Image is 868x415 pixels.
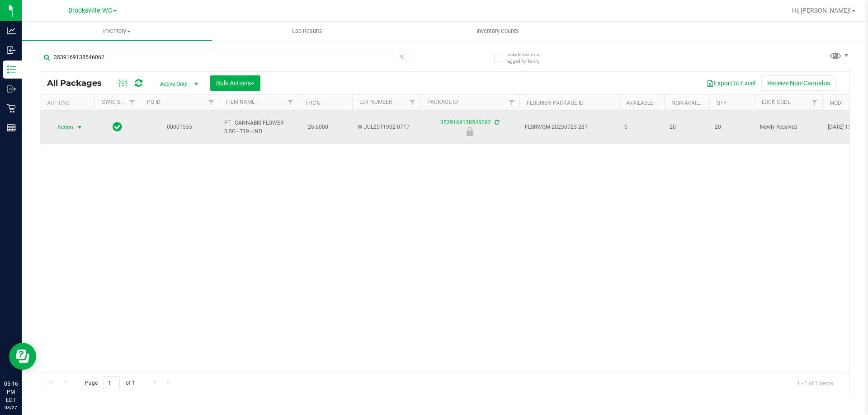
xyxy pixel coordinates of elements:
[359,99,392,105] a: Lot Number
[464,27,531,35] span: Inventory Counts
[624,123,659,131] span: 0
[49,121,74,134] span: Action
[505,95,519,110] a: Filter
[7,46,16,55] inline-svg: Inbound
[398,51,405,62] span: Clear
[671,100,712,106] a: Non-Available
[224,119,292,136] span: FT - CANNABIS FLOWER - 3.5G - T19 - IND
[74,121,85,134] span: select
[147,99,160,105] a: PO ID
[22,27,212,35] span: Inventory
[525,123,613,131] span: FLSRWGM-20250723-281
[440,119,491,126] a: 3539169138546062
[792,7,851,14] span: Hi, [PERSON_NAME]!
[760,123,817,131] span: Newly Received
[9,343,36,370] iframe: Resource center
[626,100,653,106] a: Available
[102,99,137,105] a: Sync Status
[7,26,16,35] inline-svg: Analytics
[762,99,791,105] a: Lock Code
[77,376,142,390] span: Page of 1
[22,22,212,41] a: Inventory
[419,127,521,136] div: Newly Received
[715,123,749,131] span: 20
[761,75,836,91] button: Receive Non-Cannabis
[493,119,499,126] span: Sync from Compliance System
[4,404,18,411] p: 08/27
[701,75,761,91] button: Export to Excel
[670,123,704,131] span: 20
[113,121,122,133] span: In Sync
[40,51,409,64] input: Search Package ID, Item Name, SKU, Lot or Part Number...
[68,7,112,14] span: Brooksville WC
[402,22,593,41] a: Inventory Counts
[7,104,16,113] inline-svg: Retail
[167,124,192,130] a: 00001555
[216,79,255,87] span: Bulk Actions
[47,78,111,88] span: All Packages
[305,100,320,106] a: THC%
[303,121,333,134] span: 26.6000
[790,376,840,390] span: 1 - 1 of 1 items
[283,95,298,110] a: Filter
[125,95,140,110] a: Filter
[104,376,120,390] input: 1
[204,95,219,110] a: Filter
[212,22,402,41] a: Lab Results
[7,65,16,74] inline-svg: Inventory
[7,123,16,132] inline-svg: Reports
[506,51,552,65] span: Include items not tagged for facility
[4,380,18,404] p: 05:16 PM EDT
[717,100,726,106] a: Qty
[527,100,584,106] a: Flourish Package ID
[210,75,260,91] button: Bulk Actions
[405,95,420,110] a: Filter
[7,84,16,93] inline-svg: Outbound
[358,123,415,131] span: W-JUL25T1902-0717
[807,95,822,110] a: Filter
[226,99,255,105] a: Item Name
[47,100,91,106] div: Actions
[427,99,458,105] a: Package ID
[280,27,335,35] span: Lab Results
